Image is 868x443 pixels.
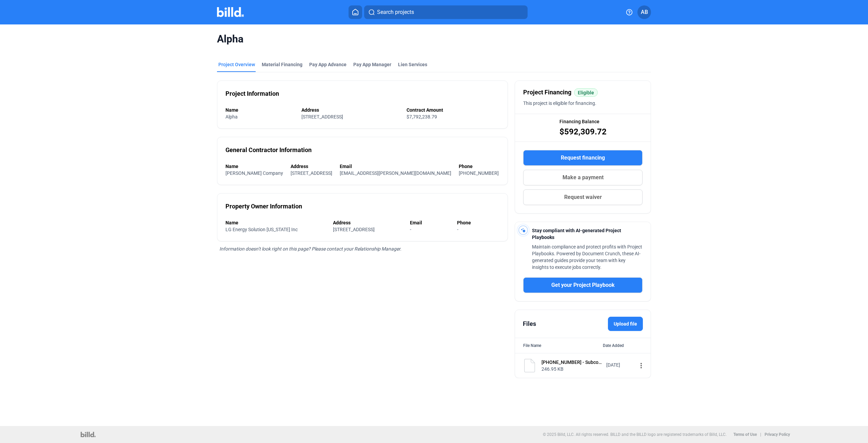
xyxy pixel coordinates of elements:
div: Name [225,163,284,170]
span: [STREET_ADDRESS] [291,170,332,176]
button: Request waiver [523,189,643,205]
img: Billd Company Logo [217,7,244,17]
span: [STREET_ADDRESS] [301,114,343,119]
div: Name [225,107,295,113]
div: Phone [459,163,499,170]
div: Lien Services [398,61,427,68]
span: Financing Balance [559,118,599,125]
div: 246.95 KB [541,366,602,372]
div: Project Information [225,89,279,98]
img: logo [81,432,95,437]
div: Files [523,319,536,329]
div: [PHONE_NUMBER] - Subcontract - Barin Group [541,359,602,366]
div: File Name [523,342,541,349]
div: Address [291,163,333,170]
p: © 2025 Billd, LLC. All rights reserved. BILLD and the BILLD logo are registered trademarks of Bil... [543,432,727,437]
button: AB [637,5,651,19]
button: Get your Project Playbook [523,277,643,293]
mat-chip: Eligible [574,88,598,97]
div: Name [225,219,326,226]
b: Terms of Use [733,432,757,437]
span: Information doesn’t look right on this page? Please contact your Relationship Manager. [219,246,401,252]
span: $592,309.72 [559,126,607,137]
span: Stay compliant with AI-generated Project Playbooks [532,228,621,240]
span: [STREET_ADDRESS] [333,227,375,232]
span: Alpha [217,33,651,45]
span: - [457,227,458,232]
div: Email [410,219,451,226]
span: Alpha [225,114,238,119]
img: document [523,359,536,372]
div: Address [333,219,403,226]
p: | [760,432,761,437]
span: Get your Project Playbook [551,281,615,289]
mat-icon: more_vert [637,362,645,370]
div: [DATE] [606,362,633,368]
b: Privacy Policy [765,432,790,437]
span: Maintain compliance and protect profits with Project Playbooks. Powered by Document Crunch, these... [532,244,642,270]
div: Date Added [603,342,643,349]
div: Pay App Advance [309,61,347,68]
span: $7,792,238.79 [407,114,437,119]
span: AB [641,8,648,16]
span: [PERSON_NAME] Company [225,170,283,176]
div: Phone [457,219,499,226]
div: Project Overview [218,61,255,68]
span: [PHONE_NUMBER] [459,170,499,176]
span: Project Financing [523,88,571,97]
span: Pay App Manager [353,61,391,68]
div: Material Financing [262,61,302,68]
button: Search projects [364,5,528,19]
button: Make a payment [523,170,643,185]
div: Address [301,107,399,113]
div: General Contractor Information [225,145,312,155]
span: [EMAIL_ADDRESS][PERSON_NAME][DOMAIN_NAME] [340,170,451,176]
div: Property Owner Information [225,202,302,211]
span: LG Energy Solution [US_STATE] Inc [225,227,298,232]
span: - [410,227,411,232]
span: Request financing [561,154,605,162]
button: Request financing [523,150,643,166]
span: This project is eligible for financing. [523,100,596,106]
label: Upload file [608,317,643,331]
span: Make a payment [563,173,604,182]
span: Search projects [377,8,414,16]
span: Request waiver [564,193,602,201]
div: Email [340,163,452,170]
div: Contract Amount [407,107,499,113]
